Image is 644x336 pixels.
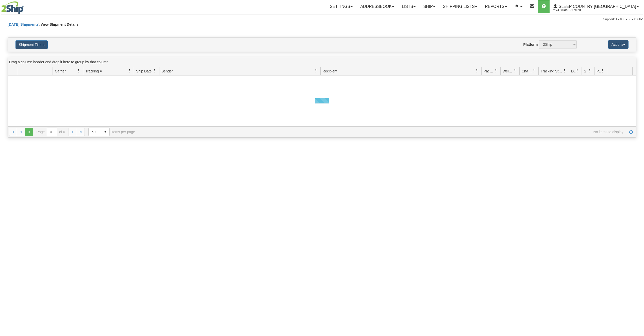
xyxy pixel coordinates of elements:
[484,69,494,74] span: Packages
[8,22,39,26] a: [DATE] Shipments
[15,40,48,49] button: Shipment Filters
[473,67,481,75] a: Recipient filter column settings
[356,0,398,13] a: Addressbook
[598,67,607,75] a: Pickup Status filter column settings
[503,69,513,74] span: Weight
[419,0,439,13] a: Ship
[39,22,78,26] span: \ View Shipment Details
[323,69,337,74] span: Recipient
[398,0,419,13] a: Lists
[608,40,629,49] button: Actions
[530,67,538,75] a: Charge filter column settings
[88,128,135,136] span: items per page
[1,1,24,14] img: logo2044.jpg
[439,0,481,13] a: Shipping lists
[136,69,152,74] span: Ship Date
[151,67,159,75] a: Ship Date filter column settings
[1,17,643,22] div: Support: 1 - 855 - 55 - 2SHIP
[25,128,33,136] span: Page 0
[627,128,635,136] a: Refresh
[573,67,582,75] a: Delivery Status filter column settings
[481,0,511,13] a: Reports
[541,69,563,74] span: Tracking Status
[92,129,98,134] span: 50
[632,142,643,194] iframe: chat widget
[550,0,642,13] a: Sleep Country [GEOGRAPHIC_DATA] 2044 / Warehouse 94
[101,128,109,136] span: select
[125,67,134,75] a: Tracking # filter column settings
[511,67,519,75] a: Weight filter column settings
[55,69,66,74] span: Carrier
[161,69,173,74] span: Sender
[88,128,110,136] span: Page sizes drop down
[571,69,575,74] span: Delivery Status
[557,4,636,9] span: Sleep Country [GEOGRAPHIC_DATA]
[586,67,594,75] a: Shipment Issues filter column settings
[553,8,591,13] span: 2044 / Warehouse 94
[584,69,588,74] span: Shipment Issues
[597,69,601,74] span: Pickup Status
[37,128,65,136] span: Page of 0
[523,42,538,47] label: Platform
[312,67,320,75] a: Sender filter column settings
[85,69,102,74] span: Tracking #
[142,130,623,134] span: No items to display
[522,69,532,74] span: Charge
[560,67,569,75] a: Tracking Status filter column settings
[492,67,500,75] a: Packages filter column settings
[326,0,356,13] a: Settings
[74,67,83,75] a: Carrier filter column settings
[8,57,636,67] div: grid grouping header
